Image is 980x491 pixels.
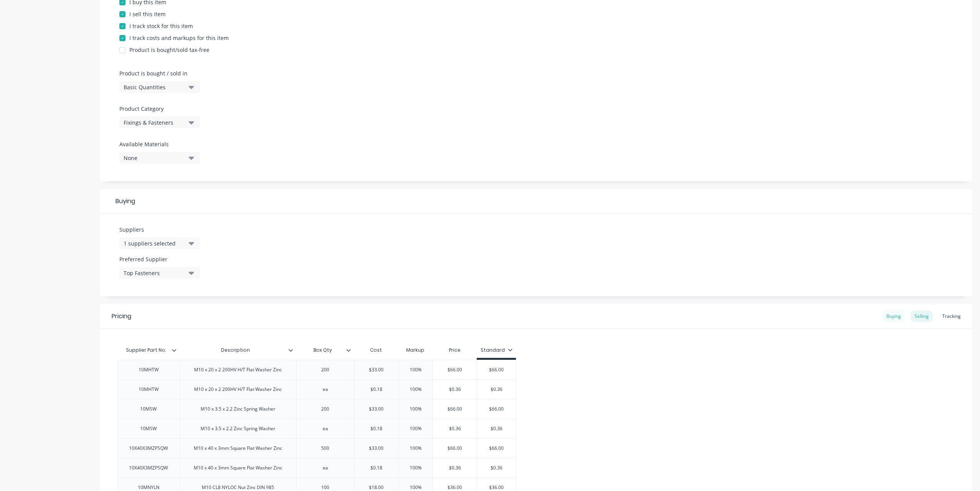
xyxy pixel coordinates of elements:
[296,341,349,360] div: Box Qty
[119,81,200,93] button: Basic Quantities
[354,380,398,399] div: $0.18
[306,463,345,473] div: ea
[119,237,200,249] button: 1 suppliers selected
[306,443,345,453] div: 500
[117,399,516,419] div: 10MSWM10 x 3.5 x 2.2 Zinc Spring Washer200$33.00100%$66.00$66.00
[296,342,354,358] div: Box Qty
[124,154,185,162] div: None
[188,365,288,375] div: M10 x 20 x 2 200HV H/T Flat Washer Zinc
[129,22,193,30] div: I track stock for this item
[123,443,174,453] div: 10X40X3MZPSQW
[477,419,516,438] div: $0.36
[433,360,477,379] div: $66.00
[124,269,185,277] div: Top Fasteners
[433,399,477,419] div: $66.00
[396,439,435,458] div: 100%
[396,458,435,478] div: 100%
[433,380,477,399] div: $0.36
[396,360,435,379] div: 100%
[129,10,166,18] div: I sell this item
[119,105,196,113] label: Product Category
[194,404,281,414] div: M10 x 3.5 x 2.2 Zinc Spring Washer
[306,384,345,394] div: ea
[354,458,398,478] div: $0.18
[119,267,200,279] button: Top Fasteners
[129,404,168,414] div: 10MSW
[124,83,185,91] div: Basic Quantities
[123,463,174,473] div: 10X40X3MZPSQW
[112,312,131,321] div: Pricing
[179,342,297,358] div: Description
[117,458,516,478] div: 10X40X3MZPSQWM10 x 40 x 3mm Square Flat Washer Zincea$0.18100%$0.36$0.36
[188,443,288,453] div: M10 x 40 x 3mm Square Flat Washer Zinc
[117,419,516,438] div: 10MSWM10 x 3.5 x 2.2 Zinc Spring Washerea$0.18100%$0.36$0.36
[398,342,432,358] div: Markup
[306,424,345,434] div: ea
[119,140,200,148] label: Available Materials
[306,365,345,375] div: 200
[188,384,288,394] div: M10 x 20 x 2 200HV H/T Flat Washer Zinc
[477,360,516,379] div: $66.00
[433,458,477,478] div: $0.36
[354,342,398,358] div: Cost
[117,341,175,360] div: Supplier Part No.
[119,69,196,77] label: Product is bought / sold in
[481,347,513,354] div: Standard
[129,46,209,54] div: Product is bought/sold tax-free
[124,119,185,127] div: Fixings & Fasteners
[354,399,398,419] div: $33.00
[354,419,398,438] div: $0.18
[911,311,933,322] div: Selling
[433,439,477,458] div: $66.00
[117,342,179,358] div: Supplier Part No.
[117,438,516,458] div: 10X40X3MZPSQWM10 x 40 x 3mm Square Flat Washer Zinc500$33.00100%$66.00$66.00
[117,360,516,379] div: 10MHTWM10 x 20 x 2 200HV H/T Flat Washer Zinc200$33.00100%$66.00$66.00
[129,34,229,42] div: I track costs and markups for this item
[354,360,398,379] div: $33.00
[117,379,516,399] div: 10MHTWM10 x 20 x 2 200HV H/T Flat Washer Zincea$0.18100%$0.36$0.36
[477,439,516,458] div: $66.00
[433,419,477,438] div: $0.36
[188,463,288,473] div: M10 x 40 x 3mm Square Flat Washer Zinc
[477,380,516,399] div: $0.36
[119,117,200,128] button: Fixings & Fasteners
[396,399,435,419] div: 100%
[432,342,477,358] div: Price
[306,404,345,414] div: 200
[119,225,200,234] label: Suppliers
[477,399,516,419] div: $66.00
[938,311,965,322] div: Tracking
[129,365,168,375] div: 10MHTW
[354,439,398,458] div: $33.00
[129,384,168,394] div: 10MHTW
[119,152,200,164] button: None
[396,419,435,438] div: 100%
[194,424,281,434] div: M10 x 3.5 x 2.2 Zinc Spring Washer
[124,239,185,247] div: 1 suppliers selected
[100,189,972,214] div: Buying
[119,255,200,263] label: Preferred Supplier
[396,380,435,399] div: 100%
[883,311,905,322] div: Buying
[129,424,168,434] div: 10MSW
[179,341,292,360] div: Description
[477,458,516,478] div: $0.36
